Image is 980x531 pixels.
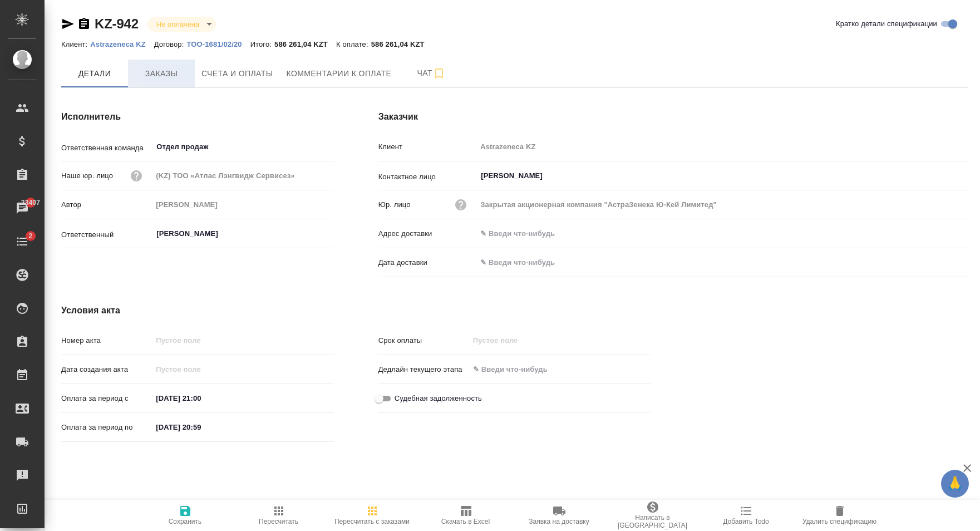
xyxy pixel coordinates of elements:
[61,170,113,181] p: Наше юр. лицо
[152,361,249,377] input: Пустое поле
[469,332,567,348] input: Пустое поле
[232,500,326,531] button: Пересчитать
[378,110,968,124] h4: Заказчик
[22,230,39,242] span: 2
[476,225,968,242] input: ✎ Введи что-нибудь
[287,67,392,81] span: Комментарии к оплате
[61,142,152,154] p: Ответственная команда
[328,233,330,235] button: Open
[476,139,968,155] input: Пустое поле
[154,40,187,48] p: Договор:
[61,199,152,210] p: Автор
[61,110,334,124] h4: Исполнитель
[962,175,964,177] button: Open
[61,335,152,346] p: Номер акта
[14,197,47,208] span: 23407
[395,393,482,404] span: Судебная задолженность
[326,500,419,531] button: Пересчитать с заказами
[95,16,139,31] a: KZ-942
[152,332,333,348] input: Пустое поле
[328,146,330,148] button: Open
[378,335,469,346] p: Срок оплаты
[259,518,298,525] span: Пересчитать
[378,199,411,210] p: Юр. лицо
[152,419,249,435] input: ✎ Введи что-нибудь
[802,518,876,525] span: Удалить спецификацию
[153,19,203,29] button: Не оплачена
[3,228,42,255] a: 2
[529,518,589,525] span: Заявка на доставку
[61,422,152,433] p: Оплата за период по
[336,40,371,48] p: К оплате:
[836,18,937,29] span: Кратко детали спецификации
[513,500,606,531] button: Заявка на доставку
[61,364,152,375] p: Дата создания акта
[334,518,410,525] span: Пересчитать с заказами
[3,194,42,222] a: 23407
[378,228,477,239] p: Адрес доставки
[378,141,477,153] p: Клиент
[723,518,769,525] span: Добавить Todo
[186,40,250,48] p: ТОО-1681/02/20
[186,39,250,48] a: ТОО-1681/02/20
[61,40,90,48] p: Клиент:
[152,168,333,184] input: Пустое поле
[169,518,202,525] span: Сохранить
[61,304,651,317] h4: Условия акта
[77,17,91,31] button: Скопировать ссылку
[432,67,446,80] svg: Подписаться
[371,40,433,48] p: 586 261,04 KZT
[419,500,513,531] button: Скачать в Excel
[61,229,152,240] p: Ответственный
[441,518,490,525] span: Скачать в Excel
[61,17,75,31] button: Скопировать ссылку для ЯМессенджера
[250,40,274,48] p: Итого:
[476,196,968,213] input: Пустое поле
[700,500,793,531] button: Добавить Todo
[68,67,121,81] span: Детали
[274,40,336,48] p: 586 261,04 KZT
[378,257,477,268] p: Дата доставки
[152,390,249,406] input: ✎ Введи что-нибудь
[793,500,887,531] button: Удалить спецификацию
[945,472,964,495] span: 🙏
[476,254,574,271] input: ✎ Введи что-нибудь
[147,17,216,32] div: Не оплачена
[90,39,154,48] a: Astrazeneca KZ
[613,514,693,529] span: Написать в [GEOGRAPHIC_DATA]
[469,361,567,377] input: ✎ Введи что-нибудь
[61,393,152,404] p: Оплата за период с
[152,196,333,213] input: Пустое поле
[606,500,700,531] button: Написать в [GEOGRAPHIC_DATA]
[135,67,188,81] span: Заказы
[378,171,477,183] p: Контактное лицо
[405,66,458,80] span: Чат
[378,364,469,375] p: Дедлайн текущего этапа
[139,500,232,531] button: Сохранить
[941,470,969,498] button: 🙏
[90,40,154,48] p: Astrazeneca KZ
[201,67,273,81] span: Счета и оплаты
